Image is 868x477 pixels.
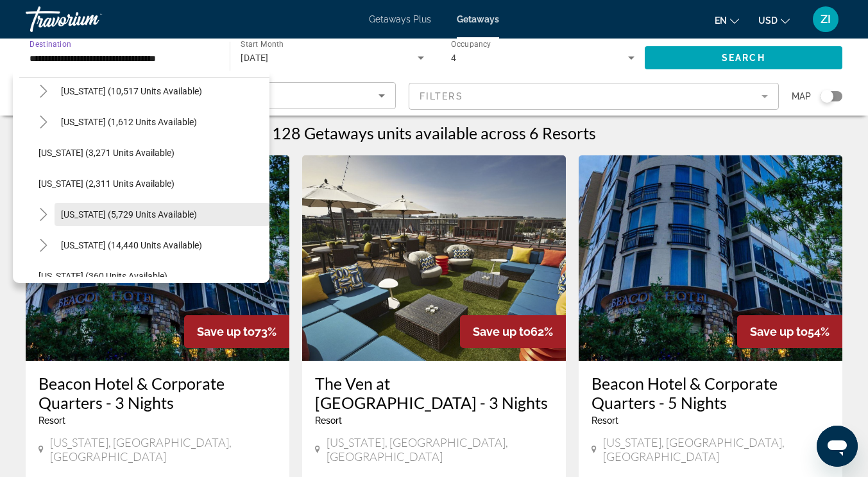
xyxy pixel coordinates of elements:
[32,234,55,257] button: Toggle North Carolina (14,440 units available)
[184,315,289,348] div: 73%
[55,203,269,226] button: [US_STATE] (5,729 units available)
[55,110,269,134] button: [US_STATE] (1,612 units available)
[55,234,269,257] button: [US_STATE] (14,440 units available)
[451,40,491,49] span: Occupancy
[817,426,858,467] iframe: Button to launch messaging window
[61,240,202,250] span: [US_STATE] (14,440 units available)
[50,435,277,464] span: [US_STATE], [GEOGRAPHIC_DATA], [GEOGRAPHIC_DATA]
[722,53,765,63] span: Search
[38,178,174,189] span: [US_STATE] (2,311 units available)
[603,435,830,464] span: [US_STATE], [GEOGRAPHIC_DATA], [GEOGRAPHIC_DATA]
[369,14,431,24] a: Getaways Plus
[457,14,499,24] a: Getaways
[241,53,269,63] span: [DATE]
[409,82,779,110] button: Filter
[758,15,778,26] span: USD
[715,15,727,26] span: en
[591,374,830,412] a: Beacon Hotel & Corporate Quarters - 5 Nights
[38,271,167,281] span: [US_STATE] (360 units available)
[809,6,842,33] button: User Menu
[32,111,55,134] button: Toggle New Hampshire (1,612 units available)
[32,265,269,288] button: [US_STATE] (360 units available)
[32,141,269,164] button: [US_STATE] (3,271 units available)
[61,117,197,127] span: [US_STATE] (1,612 units available)
[737,315,842,348] div: 54%
[197,325,255,338] span: Save up to
[26,3,154,36] a: Travorium
[302,155,566,361] img: RG0AO01X.jpg
[460,315,566,348] div: 62%
[38,374,277,412] a: Beacon Hotel & Corporate Quarters - 3 Nights
[750,325,808,338] span: Save up to
[315,415,342,426] span: Resort
[55,80,269,103] button: [US_STATE] (10,517 units available)
[315,374,553,412] a: The Ven at [GEOGRAPHIC_DATA] - 3 Nights
[37,88,385,103] mat-select: Sort by
[38,415,65,426] span: Resort
[473,325,531,338] span: Save up to
[32,204,55,226] button: Toggle New York (5,729 units available)
[30,39,71,48] span: Destination
[591,415,618,426] span: Resort
[645,46,842,69] button: Search
[241,40,284,49] span: Start Month
[272,123,596,143] h1: 128 Getaways units available across 6 Resorts
[61,86,202,96] span: [US_STATE] (10,517 units available)
[715,11,739,30] button: Change language
[32,80,55,103] button: Toggle Nevada (10,517 units available)
[451,53,456,63] span: 4
[38,148,174,158] span: [US_STATE] (3,271 units available)
[821,13,831,26] span: ZI
[792,87,811,105] span: Map
[61,209,197,220] span: [US_STATE] (5,729 units available)
[758,11,790,30] button: Change currency
[579,155,842,361] img: RS93E01X.jpg
[32,172,269,195] button: [US_STATE] (2,311 units available)
[327,435,553,464] span: [US_STATE], [GEOGRAPHIC_DATA], [GEOGRAPHIC_DATA]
